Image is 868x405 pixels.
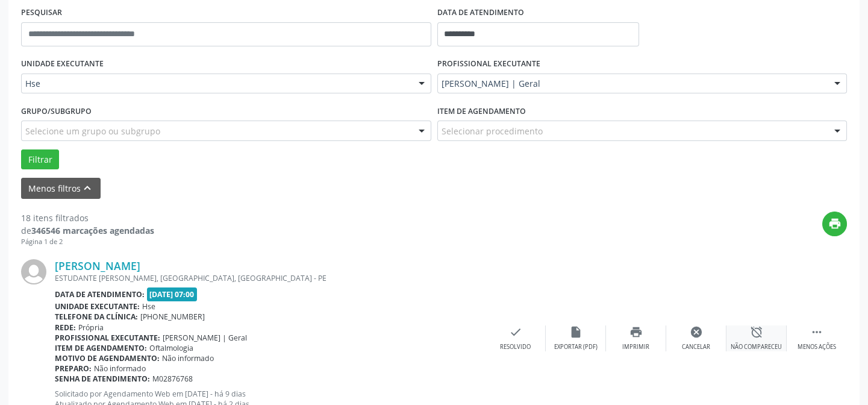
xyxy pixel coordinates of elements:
[55,289,145,300] b: Data de atendimento:
[682,343,710,351] div: Cancelar
[21,237,154,247] div: Página 1 de 2
[822,212,847,236] button: print
[500,343,531,351] div: Resolvido
[25,78,407,90] span: Hse
[94,363,146,374] span: Não informado
[55,322,76,333] b: Rede:
[152,374,193,384] span: M02876768
[55,301,140,312] b: Unidade executante:
[509,325,522,339] i: check
[442,125,543,137] span: Selecionar procedimento
[21,4,62,22] label: PESQUISAR
[731,343,782,351] div: Não compareceu
[810,325,823,339] i: 
[55,333,160,343] b: Profissional executante:
[21,102,92,121] label: Grupo/Subgrupo
[21,224,154,237] div: de
[437,102,526,121] label: Item de agendamento
[437,4,524,22] label: DATA DE ATENDIMENTO
[140,312,205,322] span: [PHONE_NUMBER]
[163,333,247,343] span: [PERSON_NAME] | Geral
[162,353,214,363] span: Não informado
[798,343,836,351] div: Menos ações
[750,325,763,339] i: alarm_off
[442,78,823,90] span: [PERSON_NAME] | Geral
[31,225,154,236] strong: 346546 marcações agendadas
[78,322,104,333] span: Própria
[21,178,101,199] button: Menos filtroskeyboard_arrow_up
[25,125,160,137] span: Selecione um grupo ou subgrupo
[569,325,582,339] i: insert_drive_file
[690,325,703,339] i: cancel
[21,55,104,74] label: UNIDADE EXECUTANTE
[55,259,140,272] a: [PERSON_NAME]
[147,287,198,301] span: [DATE] 07:00
[81,181,94,195] i: keyboard_arrow_up
[55,273,486,283] div: ESTUDANTE [PERSON_NAME], [GEOGRAPHIC_DATA], [GEOGRAPHIC_DATA] - PE
[142,301,155,312] span: Hse
[554,343,598,351] div: Exportar (PDF)
[55,353,160,363] b: Motivo de agendamento:
[21,212,154,224] div: 18 itens filtrados
[149,343,193,353] span: Oftalmologia
[55,363,92,374] b: Preparo:
[55,374,150,384] b: Senha de atendimento:
[629,325,643,339] i: print
[437,55,540,74] label: PROFISSIONAL EXECUTANTE
[55,343,147,353] b: Item de agendamento:
[828,217,841,230] i: print
[21,149,59,170] button: Filtrar
[21,259,46,284] img: img
[55,312,138,322] b: Telefone da clínica:
[622,343,649,351] div: Imprimir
